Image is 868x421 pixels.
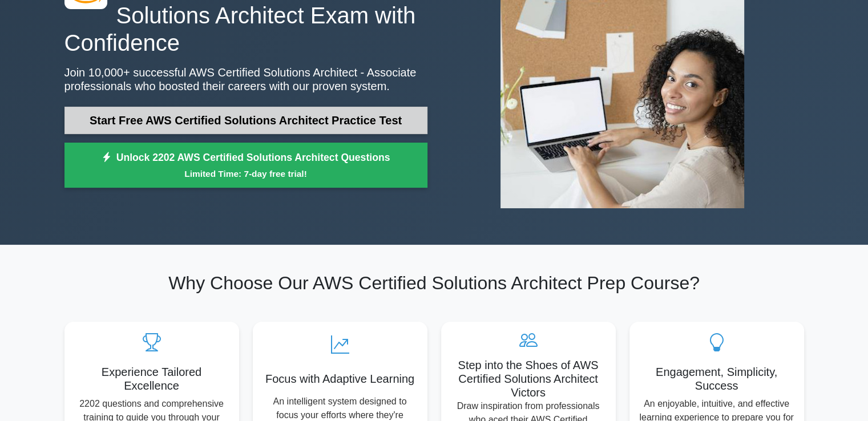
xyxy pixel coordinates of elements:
h5: Engagement, Simplicity, Success [639,365,795,392]
a: Unlock 2202 AWS Certified Solutions Architect QuestionsLimited Time: 7-day free trial! [64,143,427,188]
small: Limited Time: 7-day free trial! [79,167,413,180]
p: Join 10,000+ successful AWS Certified Solutions Architect - Associate professionals who boosted t... [64,66,427,93]
h5: Focus with Adaptive Learning [262,372,418,386]
h5: Step into the Shoes of AWS Certified Solutions Architect Victors [450,358,607,399]
h5: Experience Tailored Excellence [74,365,230,392]
h2: Why Choose Our AWS Certified Solutions Architect Prep Course? [64,272,804,294]
a: Start Free AWS Certified Solutions Architect Practice Test [64,107,427,134]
